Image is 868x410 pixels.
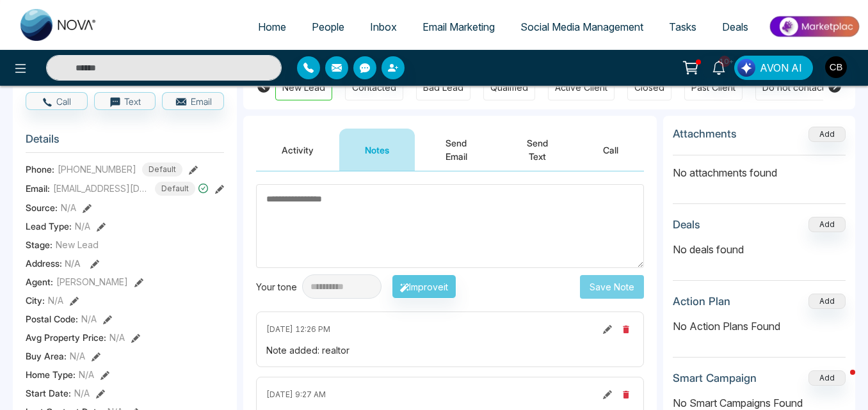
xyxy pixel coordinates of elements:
a: Inbox [357,15,410,39]
span: N/A [61,201,76,214]
div: Note added: realtor [266,343,634,357]
div: Closed [634,81,664,94]
span: People [312,20,344,33]
div: Qualified [490,81,528,94]
span: Address: [26,256,81,270]
div: Contacted [352,81,396,94]
span: Add [808,128,846,139]
span: N/A [48,294,63,307]
button: Call [26,92,88,110]
div: Do not contact [762,81,824,94]
h3: Details [26,132,224,152]
button: Call [577,129,644,171]
button: Send Text [497,129,577,171]
span: Inbox [370,20,397,33]
img: Market-place.gif [768,12,860,41]
span: N/A [79,368,94,381]
span: City : [26,294,45,307]
p: No attachments found [673,155,846,180]
button: Notes [339,129,415,171]
span: AVON AI [760,60,802,75]
div: Past Client [691,81,735,94]
span: N/A [75,219,90,233]
div: Bad Lead [423,81,463,94]
button: Add [808,127,846,142]
a: Home [245,15,299,39]
span: [PERSON_NAME] [56,275,128,288]
span: Postal Code : [26,312,78,326]
span: Tasks [669,20,696,33]
img: Lead Flow [737,59,755,77]
button: Add [808,370,846,386]
button: Email [162,92,224,110]
a: Tasks [656,15,709,39]
p: No deals found [673,242,846,257]
p: No Action Plans Found [673,319,846,334]
a: People [299,15,357,39]
span: Stage: [26,238,52,251]
img: Nova CRM Logo [20,9,97,41]
h3: Action Plan [673,295,730,308]
span: New Lead [56,238,99,251]
iframe: Intercom live chat [824,367,855,397]
a: Deals [709,15,761,39]
button: Send Email [415,129,497,171]
div: Active Client [555,81,607,94]
span: Home [258,20,286,33]
span: [EMAIL_ADDRESS][DOMAIN_NAME] [53,182,149,195]
span: Buy Area : [26,349,67,363]
span: [DATE] 12:26 PM [266,324,330,335]
h3: Attachments [673,127,737,140]
span: [PHONE_NUMBER] [58,162,136,176]
button: Add [808,217,846,232]
button: Text [94,92,156,110]
h3: Deals [673,218,700,231]
span: Email: [26,182,50,195]
span: [DATE] 9:27 AM [266,389,326,400]
span: Avg Property Price : [26,331,106,344]
button: Add [808,294,846,309]
a: 10+ [703,56,734,78]
span: N/A [70,349,85,363]
span: Deals [722,20,748,33]
button: Activity [256,129,339,171]
div: New Lead [282,81,325,94]
span: 10+ [719,56,730,67]
span: N/A [65,258,81,269]
span: Agent: [26,275,53,288]
span: N/A [81,312,97,326]
span: Default [142,162,182,177]
div: Your tone [256,280,302,294]
span: N/A [109,331,125,344]
span: Phone: [26,162,54,176]
span: N/A [74,386,90,400]
button: Save Note [580,275,644,299]
img: User Avatar [825,56,847,78]
span: Default [155,182,195,196]
h3: Smart Campaign [673,372,757,384]
span: Source: [26,201,58,214]
span: Lead Type: [26,219,72,233]
a: Social Media Management [508,15,656,39]
button: AVON AI [734,56,813,80]
span: Email Marketing [422,20,495,33]
a: Email Marketing [410,15,508,39]
span: Social Media Management [520,20,643,33]
span: Home Type : [26,368,76,381]
span: Start Date : [26,386,71,400]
